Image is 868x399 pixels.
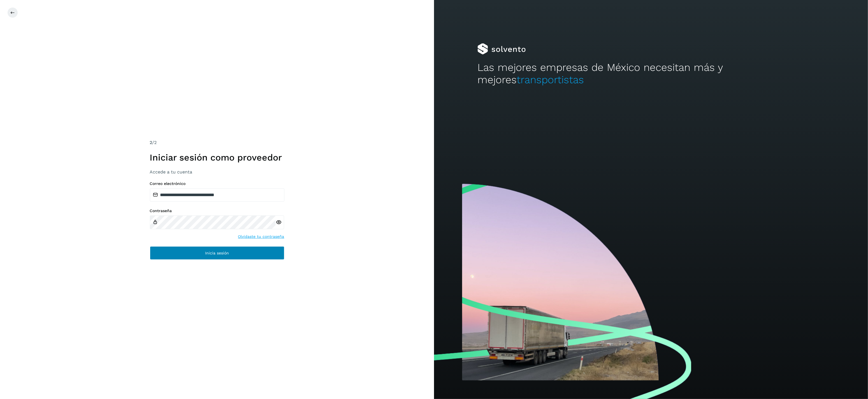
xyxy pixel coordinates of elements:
[150,208,284,213] label: Contraseña
[150,181,284,186] label: Correo electrónico
[477,61,825,86] h2: Las mejores empresas de México necesitan más y mejores
[150,152,284,163] h1: Iniciar sesión como proveedor
[205,251,229,255] span: Inicia sesión
[150,140,152,145] span: 2
[238,234,284,240] a: Olvidaste tu contraseña
[150,169,284,175] h3: Accede a tu cuenta
[150,246,284,260] button: Inicia sesión
[150,139,284,146] div: /2
[517,74,584,86] span: transportistas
